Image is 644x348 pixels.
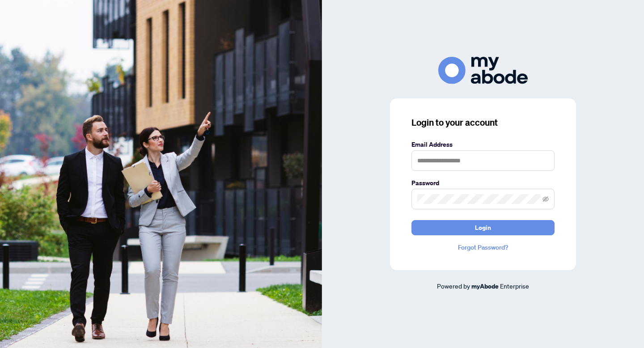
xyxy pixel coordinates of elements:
[475,221,491,235] span: Login
[411,178,555,188] label: Password
[471,281,499,291] a: myAbode
[411,242,555,252] a: Forgot Password?
[542,196,549,202] span: eye-invisible
[411,220,555,235] button: Login
[437,282,470,290] span: Powered by
[500,282,529,290] span: Enterprise
[411,116,555,129] h3: Login to your account
[411,140,555,149] label: Email Address
[438,57,528,84] img: ma-logo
